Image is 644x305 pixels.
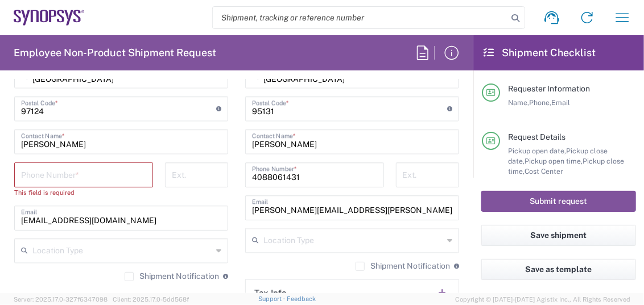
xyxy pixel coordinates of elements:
[525,167,563,176] span: Cost Center
[455,294,630,304] span: Copyright © [DATE]-[DATE] Agistix Inc., All Rights Reserved
[508,147,566,155] span: Pickup open date,
[213,7,507,28] input: Shipment, tracking or reference number
[14,46,216,60] h2: Employee Non-Product Shipment Request
[481,191,636,212] button: Submit request
[508,84,590,93] span: Requester Information
[551,98,570,107] span: Email
[287,295,316,302] a: Feedback
[125,272,219,281] label: Shipment Notification
[484,46,596,60] h2: Shipment Checklist
[356,262,450,271] label: Shipment Notification
[113,296,189,303] span: Client: 2025.17.0-5dd568f
[258,295,287,302] a: Support
[529,98,551,107] span: Phone,
[14,187,153,198] div: This field is required
[481,225,636,246] button: Save shipment
[14,296,108,303] span: Server: 2025.17.0-327f6347098
[508,98,529,107] span: Name,
[525,157,583,165] span: Pickup open time,
[481,259,636,280] button: Save as template
[254,287,287,299] h2: Tax Info
[508,132,565,141] span: Request Details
